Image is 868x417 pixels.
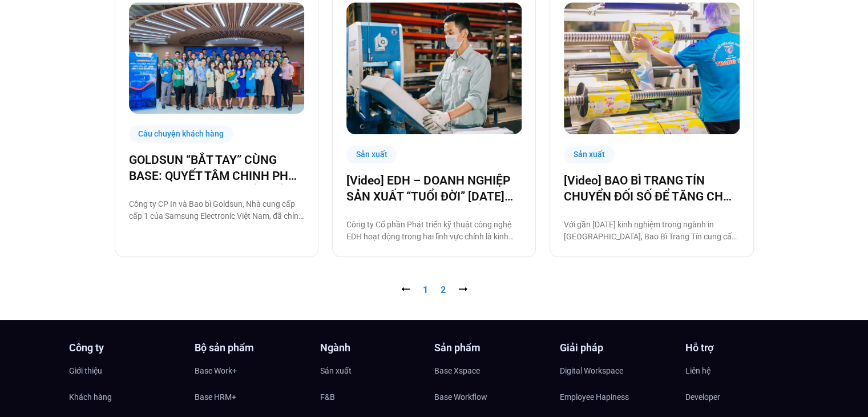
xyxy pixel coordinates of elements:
a: Employee Hapiness [560,388,674,406]
span: Digital Workspace [560,362,623,379]
span: Khách hàng [69,388,112,406]
a: GOLDSUN “BẮT TAY” CÙNG BASE: QUYẾT TÂM CHINH PHỤC CHẶNG ĐƯỜNG CHUYỂN ĐỔI SỐ TOÀN DIỆN [129,152,304,184]
span: Giới thiệu [69,362,102,379]
a: ⭢ [458,284,467,295]
div: Sản xuất [346,146,397,163]
h4: Ngành [320,343,434,353]
h4: Hỗ trợ [685,343,800,353]
span: Liên hệ [685,362,710,379]
a: Số hóa các quy trình làm việc cùng Base.vn là một bước trung gian cực kỳ quan trọng để Goldsun xâ... [129,2,304,114]
span: Developer [685,388,720,406]
h4: Bộ sản phẩm [195,343,309,353]
a: [Video] BAO BÌ TRANG TÍN CHUYỂN ĐỐI SỐ ĐỂ TĂNG CHẤT LƯỢNG, GIẢM CHI PHÍ [564,173,739,205]
a: Liên hệ [685,362,800,379]
a: Base Workflow [434,388,548,406]
a: Base Work+ [195,362,309,379]
span: Sản xuất [320,362,352,379]
a: F&B [320,388,434,406]
div: Câu chuyện khách hàng [129,125,234,143]
p: Công ty CP In và Bao bì Goldsun, Nhà cung cấp cấp 1 của Samsung Electronic Việt Nam, đã chính thứ... [129,198,304,222]
a: Developer [685,388,800,406]
a: Giới thiệu [69,362,183,379]
span: F&B [320,388,335,406]
p: Công ty Cổ phần Phát triển kỹ thuật công nghệ EDH hoạt động trong hai lĩnh vực chính là kinh doan... [346,219,522,243]
a: Sản xuất [320,362,434,379]
img: Số hóa các quy trình làm việc cùng Base.vn là một bước trung gian cực kỳ quan trọng để Goldsun xâ... [129,2,305,114]
a: Base Xspace [434,362,548,379]
a: 2 [441,284,446,295]
span: Base HRM+ [195,388,236,406]
span: ⭠ [401,284,410,295]
p: Với gần [DATE] kinh nghiệm trong ngành in [GEOGRAPHIC_DATA], Bao Bì Trang Tín cung cấp tất cả các... [564,219,739,243]
a: Doanh-nghiep-san-xua-edh-chuyen-doi-so-cung-base [346,2,522,134]
h4: Sản phẩm [434,343,548,353]
span: Employee Hapiness [560,388,629,406]
h4: Giải pháp [560,343,674,353]
h4: Công ty [69,343,183,353]
a: Digital Workspace [560,362,674,379]
img: Doanh-nghiep-san-xua-edh-chuyen-doi-so-cung-base [346,2,522,134]
div: Sản xuất [564,146,615,163]
nav: Pagination [115,283,754,297]
span: 1 [423,284,428,295]
span: Base Xspace [434,362,480,379]
span: Base Workflow [434,388,487,406]
a: Base HRM+ [195,388,309,406]
a: Khách hàng [69,388,183,406]
a: [Video] EDH – DOANH NGHIỆP SẢN XUẤT “TUỔI ĐỜI” [DATE] VÀ CÂU CHUYỆN CHUYỂN ĐỔI SỐ CÙNG [DOMAIN_NAME] [346,173,522,205]
span: Base Work+ [195,362,237,379]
